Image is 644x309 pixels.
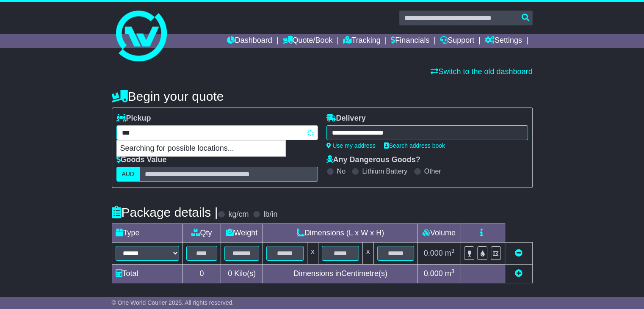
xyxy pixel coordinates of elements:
label: Lithium Battery [362,167,407,175]
sup: 3 [451,248,455,254]
a: Tracking [343,34,380,48]
td: Qty [182,224,221,243]
a: Add new item [515,269,522,278]
label: AUD [116,167,140,182]
td: Volume [418,224,460,243]
a: Quote/Book [282,34,332,48]
td: Weight [221,224,263,243]
p: Searching for possible locations... [117,141,285,157]
a: Switch to the old dashboard [431,67,532,76]
span: 0 [228,269,232,278]
span: © One World Courier 2025. All rights reserved. [112,299,234,306]
a: Use my address [326,142,376,149]
a: Support [440,34,474,48]
label: Any Dangerous Goods? [326,155,420,165]
td: Type [112,224,182,243]
label: Delivery [326,114,366,123]
label: kg/cm [228,210,249,219]
typeahead: Please provide city [116,125,318,140]
td: Dimensions (L x W x H) [263,224,418,243]
td: Total [112,265,182,283]
sup: 3 [451,268,455,274]
a: Dashboard [227,34,272,48]
label: Other [424,167,441,175]
td: 0 [182,265,221,283]
td: Kilo(s) [221,265,263,283]
span: 0.000 [424,249,443,257]
span: m [445,269,455,278]
h4: Package details | [112,205,218,219]
span: 0.000 [424,269,443,278]
td: x [307,243,318,265]
td: x [362,243,373,265]
h4: Begin your quote [112,89,533,103]
label: Pickup [116,114,151,123]
label: lb/in [263,210,277,219]
td: Dimensions in Centimetre(s) [263,265,418,283]
a: Remove this item [515,249,522,257]
span: m [445,249,455,257]
label: No [337,167,345,175]
a: Search address book [384,142,445,149]
a: Financials [391,34,429,48]
label: Goods Value [116,155,167,165]
a: Settings [485,34,522,48]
